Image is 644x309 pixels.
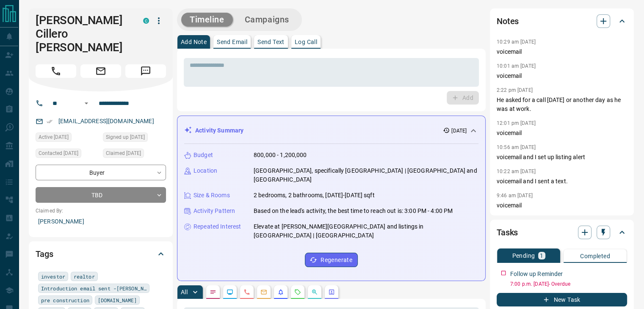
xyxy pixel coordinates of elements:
[294,289,301,295] svg: Requests
[36,14,130,54] h1: [PERSON_NAME] Cillero [PERSON_NAME]
[41,296,89,304] span: pre construction
[540,253,543,259] p: 1
[41,284,146,292] span: Introduction email sent -[PERSON_NAME]
[36,132,99,144] div: Thu Jul 03 2025
[193,207,235,215] p: Activity Pattern
[106,133,145,141] span: Signed up [DATE]
[497,11,627,31] div: Notes
[295,39,317,45] p: Log Call
[125,64,166,78] span: Message
[210,289,216,295] svg: Notes
[497,63,536,69] p: 10:01 am [DATE]
[497,153,627,162] p: voicemail and I set up listing alert
[193,151,213,160] p: Budget
[497,193,533,199] p: 9:46 am [DATE]
[243,289,250,295] svg: Calls
[497,47,627,56] p: voicemail
[497,168,536,174] p: 10:22 am [DATE]
[254,151,307,160] p: 800,000 - 1,200,000
[497,39,536,45] p: 10:29 am [DATE]
[36,64,76,78] span: Call
[497,177,627,186] p: voicemail and I sent a text.
[260,289,267,295] svg: Emails
[277,289,284,295] svg: Listing Alerts
[74,272,95,281] span: realtor
[181,39,207,45] p: Add Note
[143,18,149,24] div: condos.ca
[580,253,610,259] p: Completed
[254,166,478,184] p: [GEOGRAPHIC_DATA], specifically [GEOGRAPHIC_DATA] | [GEOGRAPHIC_DATA] and [GEOGRAPHIC_DATA]
[510,270,563,279] p: Follow up Reminder
[497,222,627,243] div: Tasks
[36,207,166,215] p: Claimed By:
[103,149,166,160] div: Thu Jul 03 2025
[181,289,188,295] p: All
[47,119,53,124] svg: Email Verified
[497,120,536,126] p: 12:01 pm [DATE]
[497,14,519,28] h2: Notes
[36,187,166,203] div: TBD
[497,293,627,306] button: New Task
[106,149,141,157] span: Claimed [DATE]
[193,191,230,200] p: Size & Rooms
[193,166,217,175] p: Location
[497,96,627,113] p: He asked for a call [DATE] or another day as he was at work.
[510,280,627,288] p: 7:00 p.m. [DATE] - Overdue
[451,127,467,135] p: [DATE]
[39,149,78,157] span: Contacted [DATE]
[254,222,478,240] p: Elevate at [PERSON_NAME][GEOGRAPHIC_DATA] and listings in [GEOGRAPHIC_DATA] | [GEOGRAPHIC_DATA]
[497,226,518,239] h2: Tasks
[512,253,535,259] p: Pending
[80,64,121,78] span: Email
[328,289,335,295] svg: Agent Actions
[254,191,375,200] p: 2 bedrooms, 2 bathrooms, [DATE]-[DATE] sqft
[36,149,99,160] div: Mon Jul 21 2025
[181,13,233,27] button: Timeline
[81,98,91,108] button: Open
[39,133,69,141] span: Active [DATE]
[497,201,627,210] p: voicemail
[497,129,627,138] p: voicemail
[184,123,478,138] div: Activity Summary[DATE]
[193,222,241,231] p: Repeated Interest
[98,296,137,304] span: [DOMAIN_NAME]
[195,126,243,135] p: Activity Summary
[36,247,53,261] h2: Tags
[257,39,285,45] p: Send Text
[311,289,318,295] svg: Opportunities
[236,13,298,27] button: Campaigns
[36,215,166,229] p: [PERSON_NAME]
[36,244,166,264] div: Tags
[217,39,247,45] p: Send Email
[36,165,166,180] div: Buyer
[41,272,65,281] span: investor
[227,289,233,295] svg: Lead Browsing Activity
[497,87,533,93] p: 2:22 pm [DATE]
[497,72,627,80] p: voicemail
[103,132,166,144] div: Thu Jul 03 2025
[497,144,536,150] p: 10:56 am [DATE]
[58,118,154,124] a: [EMAIL_ADDRESS][DOMAIN_NAME]
[254,207,453,215] p: Based on the lead's activity, the best time to reach out is: 3:00 PM - 4:00 PM
[305,253,358,267] button: Regenerate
